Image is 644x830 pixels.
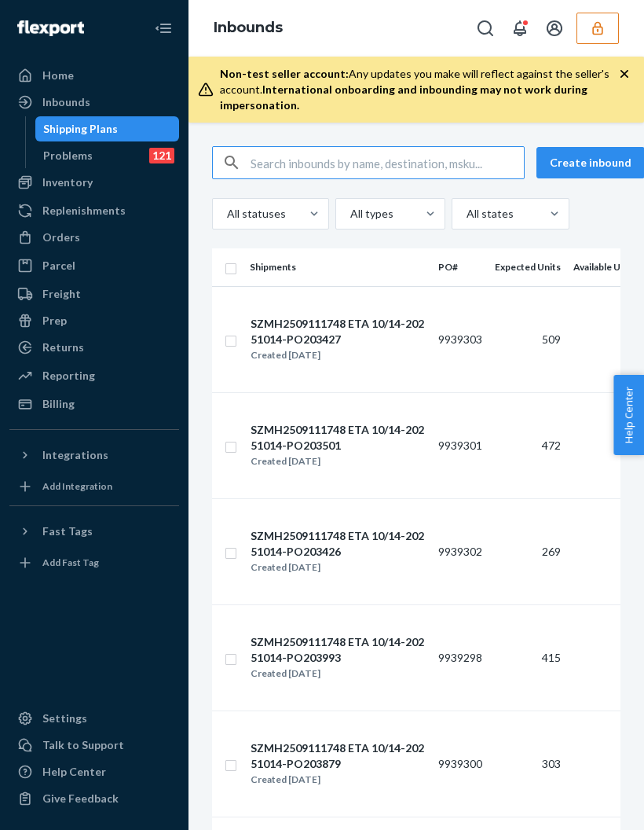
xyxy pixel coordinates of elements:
span: 415 [542,651,561,664]
div: SZMH2509111748 ETA 10/14-20251014-PO203426 [251,528,425,560]
div: Give Feedback [42,791,119,806]
button: Close Navigation [148,13,179,44]
a: Talk to Support [9,733,179,758]
div: Created [DATE] [251,560,425,575]
span: International onboarding and inbounding may not work during impersonation. [220,83,587,112]
button: Give Feedback [9,786,179,811]
div: SZMH2509111748 ETA 10/14-20251014-PO203879 [251,740,425,772]
span: 303 [542,757,561,770]
div: Returns [42,340,84,355]
button: Help Center [613,375,644,455]
th: PO# [432,248,488,286]
a: Shipping Plans [35,116,180,141]
div: SZMH2509111748 ETA 10/14-20251014-PO203427 [251,316,425,347]
td: 9939298 [432,604,488,711]
div: SZMH2509111748 ETA 10/14-20251014-PO203993 [251,634,425,666]
a: Home [9,63,179,88]
div: Integrations [42,447,108,463]
td: 9939301 [432,392,488,498]
a: Returns [9,335,179,360]
span: 509 [542,332,561,346]
div: Freight [42,286,81,302]
a: Prep [9,308,179,333]
td: 9939302 [432,498,488,604]
div: Home [42,68,74,83]
div: Reporting [42,368,95,384]
a: Settings [9,706,179,731]
a: Parcel [9,253,179,278]
a: Orders [9,225,179,250]
span: 472 [542,439,561,452]
button: Open notifications [504,13,536,44]
span: Non-test seller account: [220,67,349,80]
div: Created [DATE] [251,454,425,469]
button: Open account menu [539,13,570,44]
div: Settings [42,711,87,726]
a: Billing [9,391,179,417]
td: 9939303 [432,286,488,392]
div: Any updates you make will reflect against the seller's account. [220,66,619,113]
img: Flexport logo [17,20,84,36]
a: Replenishments [9,198,179,223]
a: Inbounds [214,19,283,36]
input: All states [465,206,467,222]
div: Parcel [42,258,75,274]
div: SZMH2509111748 ETA 10/14-20251014-PO203501 [251,422,425,454]
div: 121 [149,148,174,163]
button: Integrations [9,443,179,468]
input: All statuses [225,206,227,222]
div: Created [DATE] [251,347,425,363]
td: 9939300 [432,711,488,817]
th: Shipments [243,248,432,286]
a: Problems121 [35,143,180,168]
div: Help Center [42,764,106,780]
div: Inbounds [42,94,90,110]
div: Talk to Support [42,737,124,753]
div: Inventory [42,174,93,190]
a: Reporting [9,363,179,388]
th: Expected Units [488,248,567,286]
input: All types [349,206,350,222]
div: Prep [42,313,67,329]
div: Add Fast Tag [42,556,99,569]
div: Add Integration [42,479,112,493]
a: Add Integration [9,474,179,499]
div: Fast Tags [42,523,93,539]
a: Freight [9,281,179,307]
button: Open Search Box [470,13,501,44]
div: Problems [43,148,93,163]
th: Available Units [567,248,643,286]
div: Billing [42,396,75,412]
div: Created [DATE] [251,772,425,788]
div: Orders [42,230,80,245]
a: Add Fast Tag [9,550,179,575]
a: Inventory [9,170,179,195]
ol: breadcrumbs [201,6,295,51]
a: Inbounds [9,90,179,115]
span: 269 [542,545,561,558]
button: Fast Tags [9,519,179,544]
a: Help Center [9,759,179,784]
div: Created [DATE] [251,666,425,681]
input: Search inbounds by name, destination, msku... [251,147,524,178]
div: Replenishments [42,203,126,219]
div: Shipping Plans [43,121,118,137]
